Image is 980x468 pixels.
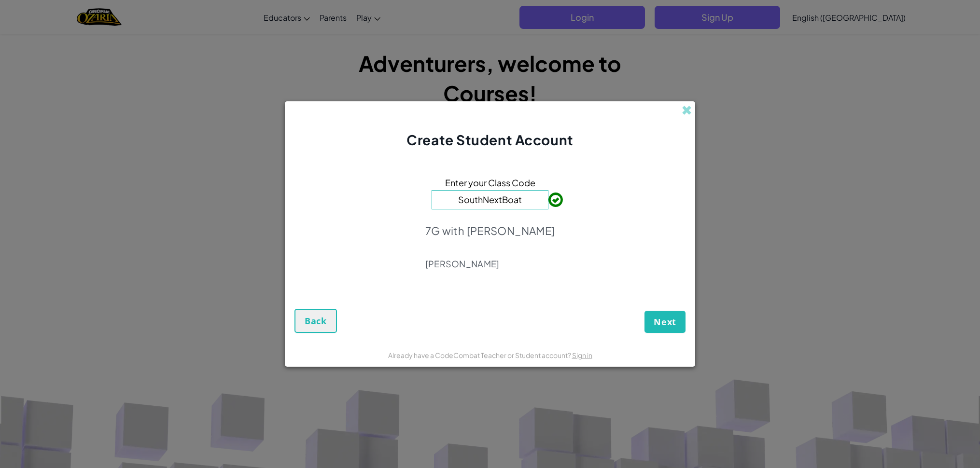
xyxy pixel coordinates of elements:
[654,316,676,328] span: Next
[294,309,337,333] button: Back
[572,351,592,359] a: Sign in
[406,131,573,148] span: Create Student Account
[425,224,555,237] p: 7G with [PERSON_NAME]
[305,315,327,327] span: Back
[425,258,555,270] p: [PERSON_NAME]
[388,351,572,359] span: Already have a CodeCombat Teacher or Student account?
[644,311,686,333] button: Next
[445,176,535,190] span: Enter your Class Code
